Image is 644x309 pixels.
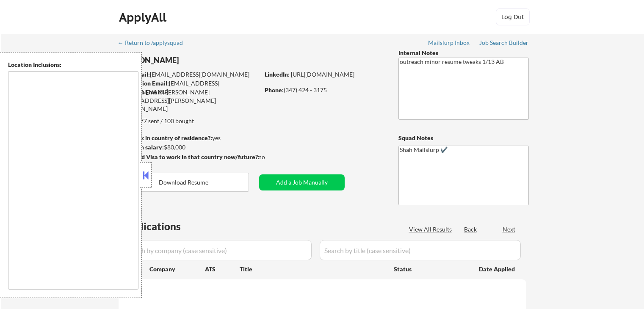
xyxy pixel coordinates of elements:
strong: Will need Visa to work in that country now/future?: [119,153,260,160]
div: 77 sent / 100 bought [118,117,259,125]
div: ApplyAll [119,10,169,25]
button: Log Out [496,8,530,25]
div: Mailslurp Inbox [428,40,470,46]
div: Status [394,261,467,276]
div: Applications [121,221,205,232]
div: [PERSON_NAME][EMAIL_ADDRESS][PERSON_NAME][DOMAIN_NAME] [119,88,259,113]
div: Internal Notes [398,49,529,57]
strong: Can work in country of residence?: [118,134,212,141]
button: Add a Job Manually [259,174,345,190]
div: Back [464,225,478,234]
div: Date Applied [479,265,516,273]
div: Next [503,225,516,234]
strong: Phone: [265,86,284,94]
div: (347) 424 - 3175 [265,86,384,94]
strong: LinkedIn: [265,71,290,78]
a: [URL][DOMAIN_NAME] [291,71,354,78]
a: Mailslurp Inbox [428,39,470,48]
div: [PERSON_NAME] [119,55,293,66]
input: Search by title (case sensitive) [320,240,521,260]
div: [EMAIL_ADDRESS][DOMAIN_NAME] [119,70,259,79]
div: [EMAIL_ADDRESS][DOMAIN_NAME] [119,79,259,96]
div: $80,000 [118,143,259,152]
div: Location Inclusions: [8,61,138,69]
input: Search by company (case sensitive) [121,240,312,260]
div: View All Results [409,225,454,234]
button: Download Resume [119,173,249,192]
div: Squad Notes [398,134,529,142]
div: no [258,153,282,161]
div: ATS [205,265,240,273]
a: ← Return to /applysquad [118,39,191,48]
div: Company [149,265,205,273]
div: Job Search Builder [479,40,529,46]
div: yes [118,134,257,142]
div: Title [240,265,386,273]
div: ← Return to /applysquad [118,40,191,46]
